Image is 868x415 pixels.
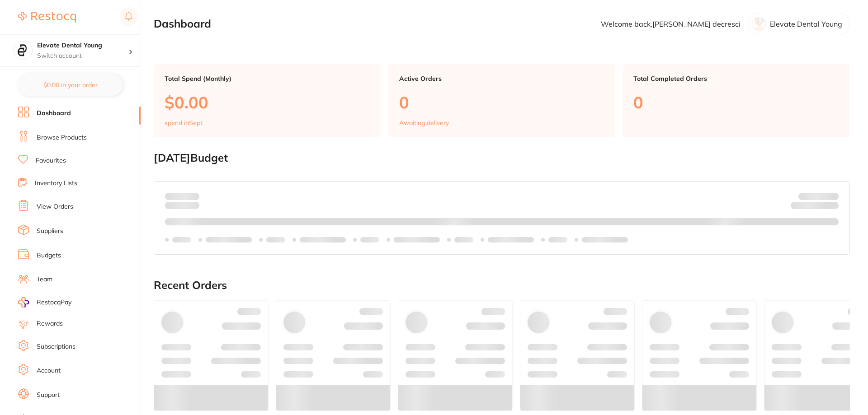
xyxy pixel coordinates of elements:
p: Total Spend (Monthly) [165,75,370,82]
span: RestocqPay [37,298,71,307]
p: 0 [633,93,839,112]
strong: $0.00 [184,192,199,200]
a: Inventory Lists [35,179,77,188]
h2: Recent Orders [154,279,850,292]
p: Labels [454,236,473,243]
p: Labels [266,236,285,243]
a: Restocq Logo [18,7,76,28]
p: Labels [172,236,191,243]
p: Elevate Dental Young [770,20,842,28]
p: Awaiting delivery [399,119,449,126]
p: Labels extended [488,236,534,243]
a: Support [37,391,60,400]
p: Switch account [37,51,128,61]
img: Restocq Logo [18,12,76,23]
p: 0 [399,93,605,112]
p: month [165,200,199,211]
a: Account [37,366,61,375]
a: Team [37,275,52,284]
p: Remaining: [791,200,839,211]
img: RestocqPay [18,297,29,308]
p: Labels [548,236,567,243]
a: Rewards [37,319,63,328]
p: Labels extended [582,236,628,243]
a: Suppliers [37,227,63,236]
a: View Orders [37,202,73,211]
p: Spent: [165,192,199,200]
img: Elevate Dental Young [14,42,32,60]
a: Total Completed Orders0 [623,64,850,137]
a: Budgets [37,251,61,260]
a: Subscriptions [37,342,75,351]
p: Labels extended [206,236,252,243]
p: Labels extended [300,236,346,243]
button: $0.00 in your order [18,74,123,96]
a: Browse Products [37,133,87,142]
a: Dashboard [37,109,71,118]
strong: $NaN [821,192,839,200]
p: $0.00 [165,93,370,112]
strong: $0.00 [823,203,839,211]
p: spend in Sept [165,119,203,126]
a: Favourites [36,156,66,165]
p: Budget: [798,192,839,200]
p: Labels [360,236,379,243]
p: Welcome back, [PERSON_NAME] decresci [601,20,741,28]
a: Active Orders0Awaiting delivery [388,64,616,137]
p: Total Completed Orders [633,75,839,82]
a: RestocqPay [18,297,71,308]
a: Total Spend (Monthly)$0.00spend inSept [154,64,381,137]
h2: Dashboard [154,18,211,30]
p: Active Orders [399,75,605,82]
h2: [DATE] Budget [154,152,850,164]
p: Labels extended [394,236,440,243]
h4: Elevate Dental Young [37,41,128,50]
